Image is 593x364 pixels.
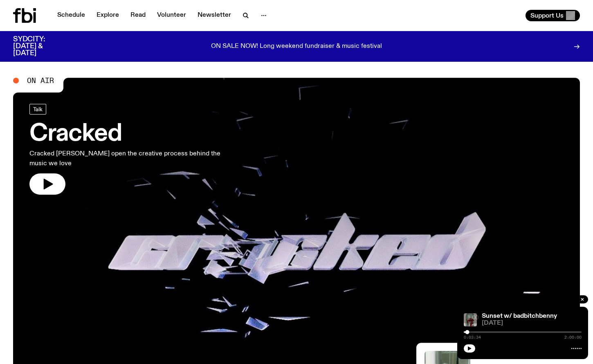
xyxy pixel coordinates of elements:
a: Read [126,10,150,21]
button: Support Us [526,10,580,21]
a: Sunset w/ badbitchbenny [482,313,557,319]
span: 2:00:00 [564,335,582,339]
p: ON SALE NOW! Long weekend fundraiser & music festival [211,43,382,50]
a: Explore [92,10,124,21]
span: Talk [33,106,43,112]
a: Volunteer [152,10,191,21]
h3: SYDCITY: [DATE] & [DATE] [13,36,65,57]
span: 0:03:34 [464,335,481,339]
a: Schedule [52,10,90,21]
h3: Cracked [29,123,239,146]
p: Cracked [PERSON_NAME] open the creative process behind the music we love [29,149,239,169]
a: Talk [29,104,46,115]
a: CrackedCracked [PERSON_NAME] open the creative process behind the music we love [29,104,239,195]
span: Support Us [530,12,564,19]
span: [DATE] [482,320,582,326]
span: On Air [27,77,54,84]
a: Newsletter [193,10,236,21]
